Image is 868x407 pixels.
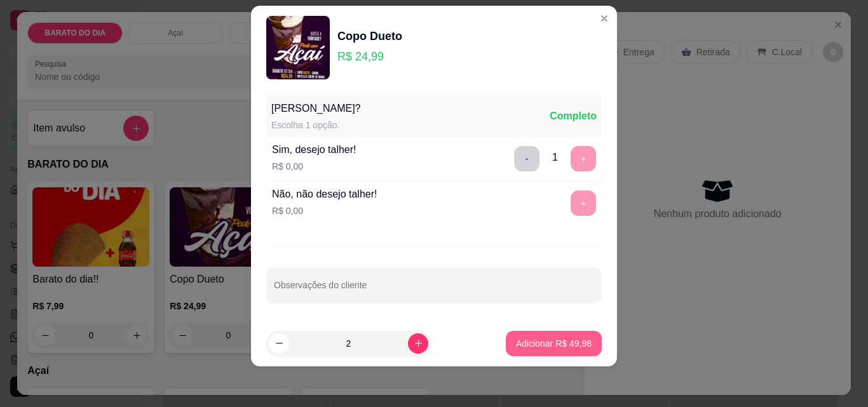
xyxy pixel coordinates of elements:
button: Close [594,8,614,29]
p: R$ 24,99 [337,48,402,65]
div: 1 [552,150,558,165]
div: [PERSON_NAME]? [271,101,360,116]
div: Não, não desejo talher! [272,187,377,202]
div: Sim, desejo talher! [272,142,356,157]
p: Adicionar R$ 49,98 [516,337,592,350]
div: Copo Dueto [337,27,402,45]
div: Escolha 1 opção. [271,119,360,131]
p: R$ 0,00 [272,204,377,217]
button: delete [514,146,539,171]
input: Observações do cliente [274,284,594,297]
button: increase-product-quantity [408,333,428,354]
img: product-image [266,16,330,79]
button: decrease-product-quantity [269,333,289,354]
div: Completo [550,109,597,124]
button: Adicionar R$ 49,98 [506,331,602,356]
p: R$ 0,00 [272,160,356,173]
